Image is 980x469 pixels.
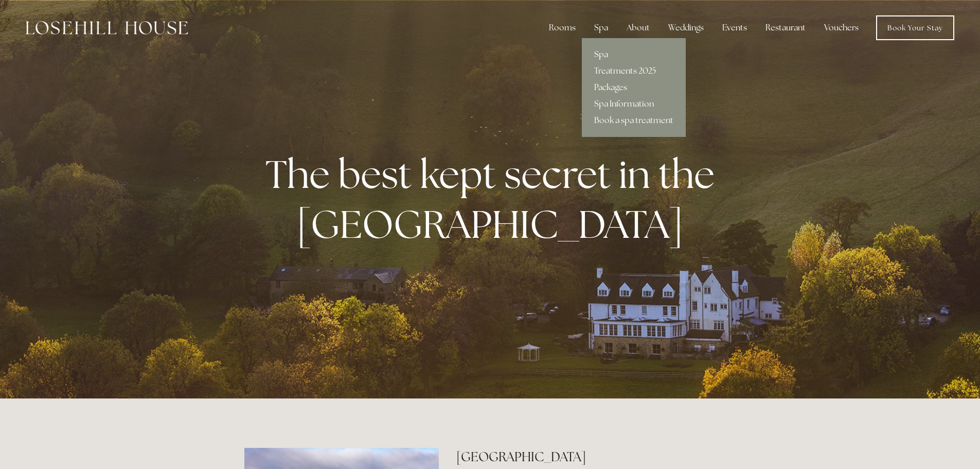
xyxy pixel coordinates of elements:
[714,18,755,38] div: Events
[876,15,954,40] a: Book Your Stay
[582,79,686,96] a: Packages
[26,21,188,34] img: Losehill House
[265,149,723,250] strong: The best kept secret in the [GEOGRAPHIC_DATA]
[582,63,686,79] a: Treatments 2025
[541,18,584,38] div: Rooms
[816,18,867,38] a: Vouchers
[582,46,686,63] a: Spa
[456,448,736,466] h2: [GEOGRAPHIC_DATA]
[586,18,616,38] div: Spa
[618,18,658,38] div: About
[582,96,686,112] a: Spa Information
[757,18,814,38] div: Restaurant
[582,112,686,129] a: Book a spa treatment
[660,18,712,38] div: Weddings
